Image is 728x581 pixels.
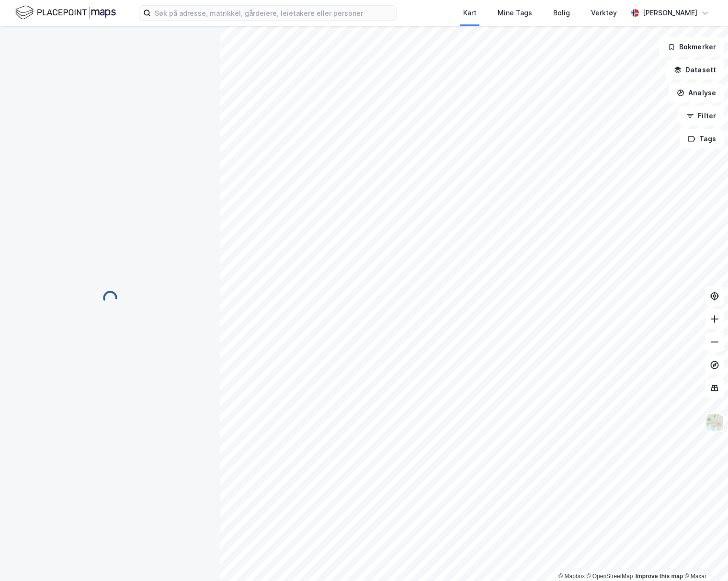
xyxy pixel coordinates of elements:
[558,573,585,580] a: Mapbox
[636,573,683,580] a: Improve this map
[15,4,116,21] img: logo.f888ab2527a4732fd821a326f86c7f29.svg
[680,129,724,148] button: Tags
[498,7,532,19] div: Mine Tags
[553,7,570,19] div: Bolig
[643,7,697,19] div: [PERSON_NAME]
[666,60,724,80] button: Datasett
[591,7,617,19] div: Verktøy
[463,7,477,19] div: Kart
[678,106,724,125] button: Filter
[680,535,728,581] iframe: Chat Widget
[102,290,118,306] img: spinner.a6d8c91a73a9ac5275cf975e30b51cfb.svg
[660,37,724,57] button: Bokmerker
[151,6,396,20] input: Søk på adresse, matrikkel, gårdeiere, leietakere eller personer
[705,413,724,432] img: Z
[587,573,633,580] a: OpenStreetMap
[669,83,724,103] button: Analyse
